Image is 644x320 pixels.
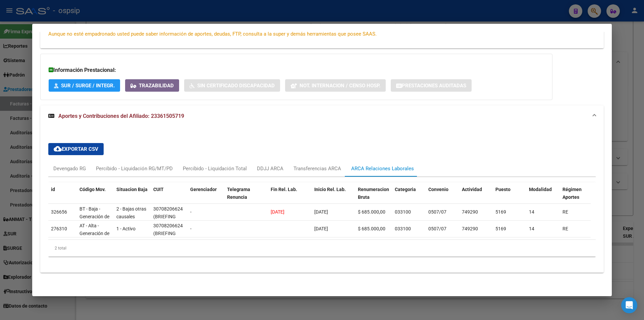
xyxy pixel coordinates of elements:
[61,83,115,89] span: SUR / SURGE / INTEGR.
[268,182,312,212] datatable-header-cell: Fin Rel. Lab.
[314,187,346,192] span: Inicio Rel. Lab.
[459,182,493,212] datatable-header-cell: Actividad
[48,143,104,155] button: Exportar CSV
[426,182,459,212] datatable-header-cell: Convenio
[187,182,224,212] datatable-header-cell: Gerenciador
[40,105,604,127] mat-expansion-panel-header: Aportes y Contribuciones del Afiliado: 23361505719
[153,187,164,192] span: CUIT
[79,206,109,227] span: BT - Baja - Generación de Clave
[392,182,426,212] datatable-header-cell: Categoria
[114,182,151,212] datatable-header-cell: Situacion Baja
[257,165,283,172] div: DDJJ ARCA
[428,209,446,215] span: 0507/07
[358,226,385,231] span: $ 685.000,00
[139,83,174,89] span: Trazabilidad
[153,222,183,230] div: 30708206624
[402,83,466,89] span: Prestaciones Auditadas
[271,187,297,192] span: Fin Rel. Lab.
[153,205,183,213] div: 30708206624
[224,182,268,212] datatable-header-cell: Telegrama Renuncia
[495,226,506,231] span: 5169
[358,209,385,215] span: $ 685.000,00
[190,226,192,231] span: -
[271,209,284,215] span: [DATE]
[77,182,114,212] datatable-header-cell: Código Mov.
[184,79,280,92] button: Sin Certificado Discapacidad
[48,182,77,212] datatable-header-cell: id
[462,209,478,215] span: 749290
[562,209,568,215] span: RE
[49,66,544,74] h3: Información Prestacional:
[51,209,67,215] span: 326656
[300,83,380,89] span: Not. Internacion / Censo Hosp.
[529,209,534,215] span: 14
[562,187,582,200] span: Régimen Aportes
[312,182,355,212] datatable-header-cell: Inicio Rel. Lab.
[40,127,604,273] div: Aportes y Contribuciones del Afiliado: 23361505719
[495,209,506,215] span: 5169
[53,165,86,172] div: Devengado RG
[116,226,136,231] span: 1 - Activo
[227,187,250,200] span: Telegrama Renuncia
[293,165,341,172] div: Transferencias ARCA
[395,187,416,192] span: Categoria
[183,165,247,172] div: Percibido - Liquidación Total
[314,209,328,215] span: [DATE]
[462,187,482,192] span: Actividad
[79,187,106,192] span: Código Mov.
[51,226,67,231] span: 276310
[529,187,552,192] span: Modalidad
[190,187,217,192] span: Gerenciador
[529,226,534,231] span: 14
[462,226,478,231] span: 749290
[125,79,179,92] button: Trazabilidad
[621,297,637,313] div: Open Intercom Messenger
[48,31,377,37] span: Aunque no esté empadronado usted puede saber información de aportes, deudas, FTP, consulta a la s...
[153,231,176,252] span: (BRIEFING SECURITY S.A.)
[428,226,446,231] span: 0507/07
[495,187,511,192] span: Puesto
[526,182,560,212] datatable-header-cell: Modalidad
[358,187,389,200] span: Renumeracion Bruta
[190,209,192,215] span: -
[395,209,411,215] span: 033100
[54,146,98,152] span: Exportar CSV
[116,187,148,192] span: Situacion Baja
[48,240,596,257] div: 2 total
[562,226,568,231] span: RE
[391,79,472,92] button: Prestaciones Auditadas
[395,226,411,231] span: 033100
[116,206,146,219] span: 2 - Bajas otras causales
[96,165,173,172] div: Percibido - Liquidación RG/MT/PD
[51,187,55,192] span: id
[197,83,275,89] span: Sin Certificado Discapacidad
[153,214,176,235] span: (BRIEFING SECURITY S.A.)
[428,187,448,192] span: Convenio
[355,182,392,212] datatable-header-cell: Renumeracion Bruta
[314,226,328,231] span: [DATE]
[351,165,414,172] div: ARCA Relaciones Laborales
[285,79,386,92] button: Not. Internacion / Censo Hosp.
[54,145,62,153] mat-icon: cloud_download
[560,182,593,212] datatable-header-cell: Régimen Aportes
[493,182,526,212] datatable-header-cell: Puesto
[49,79,120,92] button: SUR / SURGE / INTEGR.
[151,182,187,212] datatable-header-cell: CUIT
[58,113,184,119] span: Aportes y Contribuciones del Afiliado: 23361505719
[79,223,109,244] span: AT - Alta - Generación de clave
